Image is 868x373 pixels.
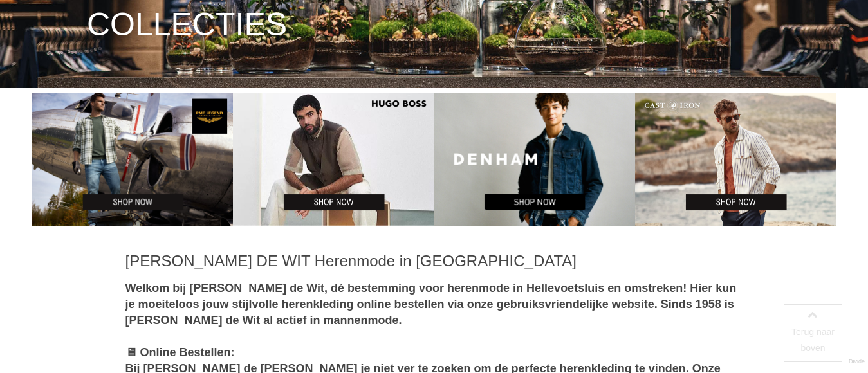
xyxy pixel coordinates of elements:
[849,354,865,370] a: Divide
[125,251,743,271] h1: [PERSON_NAME] DE WIT Herenmode in [GEOGRAPHIC_DATA]
[233,93,434,226] img: Hugo Boss
[87,8,287,41] span: COLLECTIES
[434,93,636,226] img: Denham
[32,93,234,226] img: PME
[635,93,836,226] img: Cast Iron
[784,304,842,362] a: Terug naar boven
